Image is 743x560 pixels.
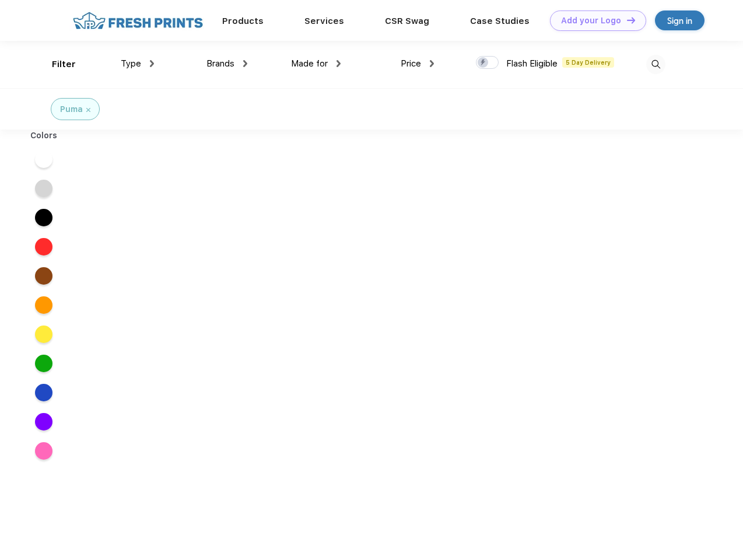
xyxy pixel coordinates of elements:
[243,60,247,67] img: dropdown.png
[60,103,83,116] div: Puma
[121,58,141,69] span: Type
[337,60,341,67] img: dropdown.png
[291,58,328,69] span: Made for
[150,60,154,67] img: dropdown.png
[627,17,635,23] img: DT
[401,58,421,69] span: Price
[646,55,665,74] img: desktop_search.svg
[304,16,344,26] a: Services
[667,14,692,27] div: Sign in
[22,129,66,142] div: Colors
[222,16,264,26] a: Products
[655,10,705,30] a: Sign in
[385,16,429,26] a: CSR Swag
[430,60,434,67] img: dropdown.png
[562,57,614,68] span: 5 Day Delivery
[69,10,206,31] img: fo%20logo%202.webp
[206,58,234,69] span: Brands
[52,58,76,71] div: Filter
[86,108,90,112] img: filter_cancel.svg
[561,16,621,26] div: Add your Logo
[506,58,558,69] span: Flash Eligible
